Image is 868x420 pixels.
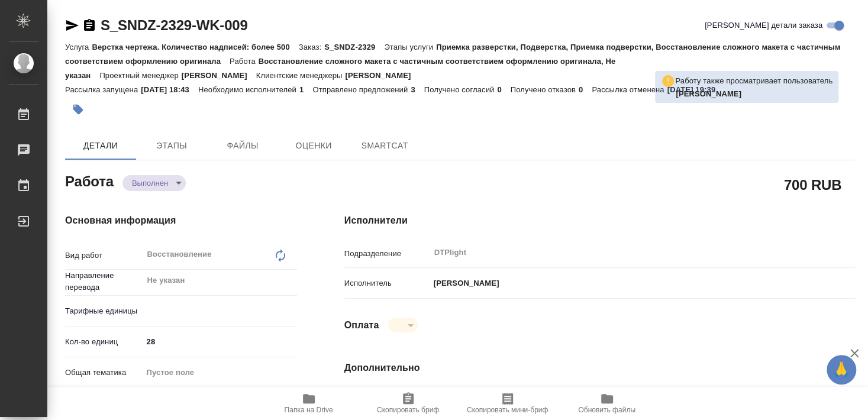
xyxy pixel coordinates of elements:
[143,301,297,321] div: ​
[65,250,143,261] p: Вид работ
[324,43,384,51] p: S_SNDZ-2329
[676,88,832,100] p: Горшкова Валентина
[65,336,143,348] p: Кол-во единиц
[299,43,324,51] p: Заказ:
[65,170,114,191] h2: Работа
[65,43,92,51] p: Услуга
[497,85,510,94] p: 0
[65,85,141,94] p: Рассылка запущена
[430,277,499,289] p: [PERSON_NAME]
[312,85,411,94] p: Отправлено предложений
[344,277,430,289] p: Исполнитель
[65,57,615,80] p: Восстановление сложного макета с частичным соответствием оформлению оригинала, Не указан
[458,387,557,420] button: Скопировать мини-бриф
[214,138,271,153] span: Файлы
[72,138,129,153] span: Детали
[827,355,856,385] button: 🙏
[143,333,297,350] input: ✎ Введи что-нибудь
[831,357,851,382] span: 🙏
[344,361,855,375] h4: Дополнительно
[256,71,346,80] p: Клиентские менеджеры
[230,57,259,66] p: Работа
[82,18,96,33] button: Скопировать ссылку
[384,43,436,51] p: Этапы услуги
[285,138,342,153] span: Оценки
[65,18,79,33] button: Скопировать ссылку для ЯМессенджера
[411,85,424,94] p: 3
[578,406,635,414] span: Обновить файлы
[285,406,333,414] span: Папка на Drive
[65,43,840,66] p: Приемка разверстки, Подверстка, Приемка подверстки, Восстановление сложного макета с частичным со...
[65,96,91,122] button: Добавить тэг
[143,363,297,383] div: Пустое поле
[65,367,143,379] p: Общая тематика
[511,85,579,94] p: Получено отказов
[388,318,418,332] div: Выполнен
[344,248,430,260] p: Подразделение
[143,138,200,153] span: Этапы
[675,75,832,87] p: Работу также просматривает пользователь
[65,305,143,317] p: Тарифные единицы
[345,71,420,80] p: [PERSON_NAME]
[356,138,413,153] span: SmartCat
[784,175,841,195] h2: 700 RUB
[424,85,498,94] p: Получено согласий
[65,214,297,228] h4: Основная информация
[676,89,741,98] b: [PERSON_NAME]
[147,367,283,379] div: Пустое поле
[579,85,592,94] p: 0
[141,85,198,94] p: [DATE] 18:43
[198,85,299,94] p: Необходимо исполнителей
[359,387,458,420] button: Скопировать бриф
[557,387,657,420] button: Обновить файлы
[705,20,822,31] span: [PERSON_NAME] детали заказа
[182,71,256,80] p: [PERSON_NAME]
[344,318,379,332] h4: Оплата
[592,85,667,94] p: Рассылка отменена
[65,270,143,293] p: Направление перевода
[122,175,186,191] div: Выполнен
[128,178,172,188] button: Выполнен
[92,43,298,51] p: Верстка чертежа. Количество надписей: более 500
[101,17,247,33] a: S_SNDZ-2329-WK-009
[377,406,439,414] span: Скопировать бриф
[99,71,181,80] p: Проектный менеджер
[344,214,855,228] h4: Исполнители
[299,85,312,94] p: 1
[259,387,359,420] button: Папка на Drive
[467,406,548,414] span: Скопировать мини-бриф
